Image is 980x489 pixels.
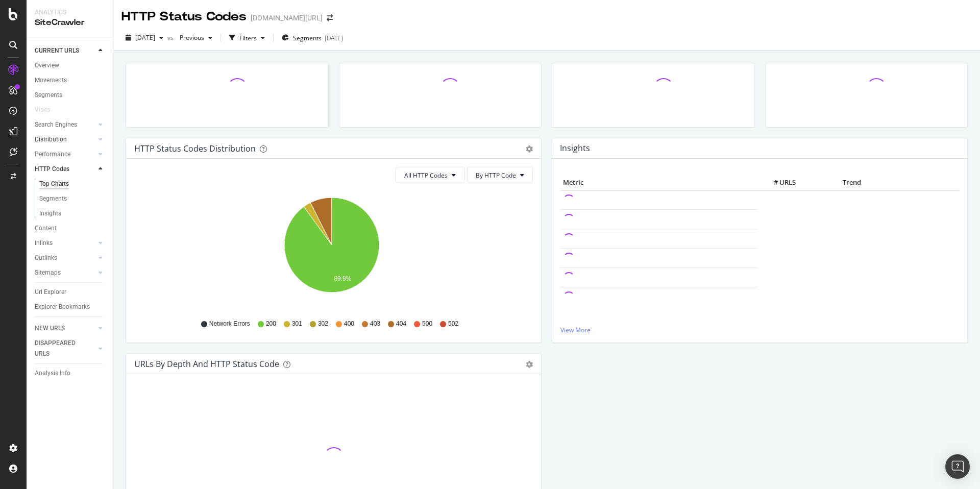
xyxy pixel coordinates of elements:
[467,167,533,183] button: By HTTP Code
[526,145,533,153] div: gear
[344,320,354,328] span: 400
[35,149,95,160] a: Performance
[239,34,257,42] div: Filters
[176,30,216,46] button: Previous
[35,238,95,249] a: Inlinks
[396,167,464,183] button: All HTTP Codes
[945,454,970,479] div: Open Intercom Messenger
[560,175,757,190] th: Metric
[35,368,70,379] div: Analysis Info
[39,208,106,219] a: Insights
[266,320,276,328] span: 200
[35,302,90,312] div: Explorer Bookmarks
[35,90,62,101] div: Segments
[35,75,67,86] div: Movements
[35,105,60,115] a: Visits
[134,143,256,154] div: HTTP Status Codes Distribution
[209,320,250,328] span: Network Errors
[35,253,95,263] a: Outlinks
[35,134,95,145] a: Distribution
[134,191,529,310] svg: A chart.
[35,149,70,160] div: Performance
[35,238,53,249] div: Inlinks
[35,267,61,278] div: Sitemaps
[35,267,95,278] a: Sitemaps
[318,320,328,328] span: 302
[39,193,67,204] div: Segments
[560,326,959,334] a: View More
[35,368,106,379] a: Analysis Info
[121,8,247,26] div: HTTP Status Codes
[39,193,106,204] a: Segments
[121,30,167,46] button: [DATE]
[35,17,105,29] div: SiteCrawler
[448,320,458,328] span: 502
[167,33,176,42] span: vs
[35,287,106,298] a: Url Explorer
[39,208,61,219] div: Insights
[35,223,57,234] div: Content
[176,33,204,42] span: Previous
[35,302,106,312] a: Explorer Bookmarks
[278,30,347,46] button: Segments[DATE]
[35,287,66,298] div: Url Explorer
[35,8,105,17] div: Analytics
[35,60,106,71] a: Overview
[404,171,448,180] span: All HTTP Codes
[135,33,155,42] span: 2025 Aug. 9th
[476,171,516,180] span: By HTTP Code
[526,361,533,368] div: gear
[35,90,106,101] a: Segments
[251,13,323,23] div: [DOMAIN_NAME][URL]
[35,119,95,130] a: Search Engines
[370,320,380,328] span: 403
[798,175,905,190] th: Trend
[35,75,106,86] a: Movements
[334,275,351,282] text: 89.9%
[35,338,95,359] a: DISAPPEARED URLS
[35,338,86,359] div: DISAPPEARED URLS
[134,359,279,369] div: URLs by Depth and HTTP Status Code
[225,30,269,46] button: Filters
[35,323,65,334] div: NEW URLS
[35,105,50,115] div: Visits
[39,179,69,189] div: Top Charts
[292,320,302,328] span: 301
[35,323,95,334] a: NEW URLS
[35,45,95,56] a: CURRENT URLS
[327,14,333,21] div: arrow-right-arrow-left
[325,34,343,42] div: [DATE]
[35,119,77,130] div: Search Engines
[396,320,406,328] span: 404
[35,253,57,263] div: Outlinks
[293,34,322,42] span: Segments
[35,164,69,175] div: HTTP Codes
[757,175,798,190] th: # URLS
[35,223,106,234] a: Content
[560,141,590,155] h4: Insights
[39,179,106,189] a: Top Charts
[35,45,79,56] div: CURRENT URLS
[35,60,59,71] div: Overview
[422,320,432,328] span: 500
[35,164,95,175] a: HTTP Codes
[35,134,67,145] div: Distribution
